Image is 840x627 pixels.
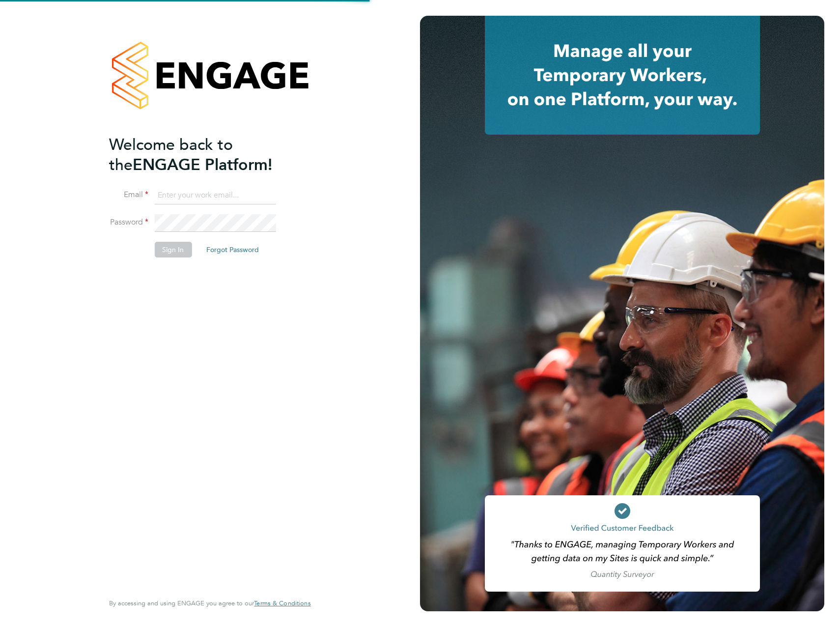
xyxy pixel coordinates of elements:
a: Terms & Conditions [254,599,310,607]
label: Email [109,190,148,200]
label: Password [109,217,148,228]
h2: ENGAGE Platform! [109,135,301,175]
span: Terms & Conditions [254,599,310,607]
span: Welcome back to the [109,135,233,174]
button: Forgot Password [198,242,267,257]
button: Sign In [154,242,192,257]
span: By accessing and using ENGAGE you agree to our [109,599,310,607]
input: Enter your work email... [154,187,276,204]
